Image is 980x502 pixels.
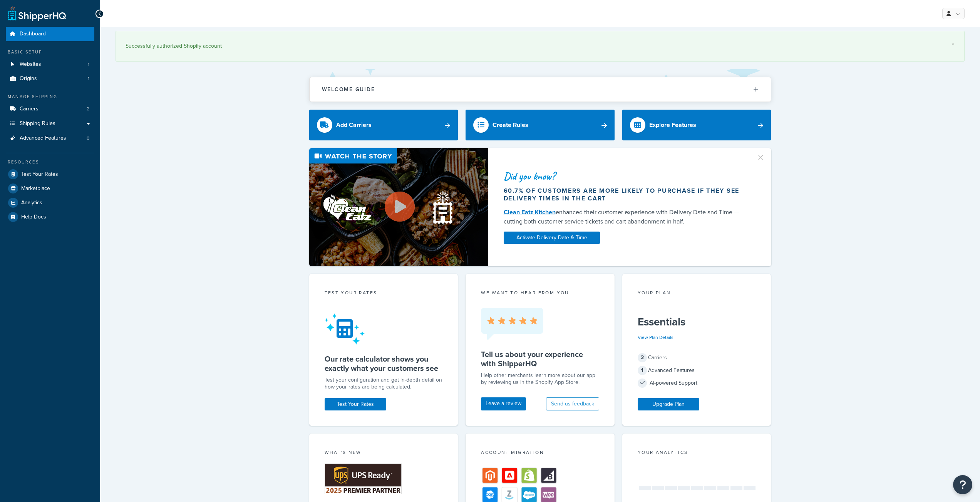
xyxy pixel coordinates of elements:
[481,350,599,368] h5: Tell us about your experience with ShipperHQ
[466,110,615,140] a: Create Rules
[309,110,458,140] a: Add Carriers
[6,102,94,116] a: Carriers2
[6,196,94,210] a: Analytics
[493,120,528,130] div: Create Rules
[325,377,443,390] div: Test your configuration and get in-depth detail on how your rates are being calculated.
[21,214,46,220] span: Help Docs
[322,87,375,92] h2: Welcome Guide
[481,449,599,458] div: Account Migration
[504,187,747,202] div: 60.7% of customers are more likely to purchase if they see delivery times in the cart
[21,200,42,206] span: Analytics
[638,353,647,362] span: 2
[638,352,756,363] div: Carriers
[638,365,756,376] div: Advanced Features
[88,75,89,82] span: 1
[325,449,443,458] div: What's New
[6,57,94,72] li: Websites
[546,397,599,410] button: Send us feedback
[6,49,94,55] div: Basic Setup
[20,31,46,37] span: Dashboard
[6,159,94,165] div: Resources
[504,171,747,182] div: Did you know?
[325,354,443,373] h5: Our rate calculator shows you exactly what your customers see
[6,131,94,145] li: Advanced Features
[87,106,89,112] span: 2
[20,120,55,127] span: Shipping Rules
[6,102,94,116] li: Carriers
[6,167,94,181] a: Test Your Rates
[20,75,37,82] span: Origins
[638,334,673,341] a: View Plan Details
[325,289,443,298] div: Test your rates
[952,41,955,47] a: ×
[6,117,94,131] a: Shipping Rules
[6,210,94,224] a: Help Docs
[953,475,972,494] button: Open Resource Center
[481,289,599,296] p: we want to hear from you
[6,182,94,195] a: Marketplace
[126,41,955,52] div: Successfully authorized Shopify account
[87,135,89,142] span: 0
[6,72,94,86] li: Origins
[638,316,756,328] h5: Essentials
[638,398,699,410] a: Upgrade Plan
[88,61,89,68] span: 1
[6,72,94,86] a: Origins1
[504,208,556,217] a: Clean Eatz Kitchen
[20,61,41,68] span: Websites
[638,449,756,458] div: Your Analytics
[649,120,696,130] div: Explore Features
[638,289,756,298] div: Your Plan
[638,366,647,375] span: 1
[481,372,599,386] p: Help other merchants learn more about our app by reviewing us in the Shopify App Store.
[638,378,756,389] div: AI-powered Support
[622,110,771,140] a: Explore Features
[20,135,66,142] span: Advanced Features
[336,120,372,130] div: Add Carriers
[6,57,94,72] a: Websites1
[310,77,771,102] button: Welcome Guide
[6,131,94,145] a: Advanced Features0
[504,232,600,244] a: Activate Delivery Date & Time
[504,208,747,226] div: enhanced their customer experience with Delivery Date and Time — cutting both customer service ti...
[481,397,526,410] a: Leave a review
[325,398,386,410] a: Test Your Rates
[21,171,58,178] span: Test Your Rates
[20,106,39,112] span: Carriers
[6,27,94,41] a: Dashboard
[6,93,94,100] div: Manage Shipping
[21,185,50,192] span: Marketplace
[309,148,488,266] img: Video thumbnail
